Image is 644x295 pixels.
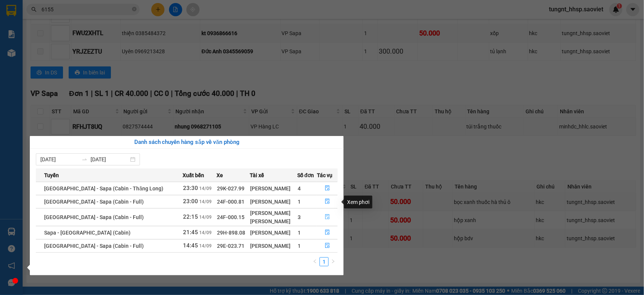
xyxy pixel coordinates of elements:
[325,214,330,220] span: file-done
[44,171,59,179] span: Tuyến
[217,230,245,236] span: 29H-898.08
[91,155,129,164] input: Đến ngày
[250,171,264,179] span: Tài xế
[200,230,212,235] span: 14/09
[329,257,338,266] button: right
[40,155,78,164] input: Từ ngày
[325,199,330,205] span: file-done
[317,240,337,252] button: file-done
[217,185,244,192] span: 29K-027.99
[251,209,297,217] div: [PERSON_NAME]
[217,199,244,205] span: 24F-000.81
[44,230,131,236] span: Sapa - [GEOGRAPHIC_DATA] (Cabin)
[217,171,223,179] span: Xe
[317,227,337,239] button: file-done
[317,196,337,208] button: file-done
[310,257,320,266] li: Previous Page
[251,198,297,206] div: [PERSON_NAME]
[200,215,212,220] span: 14/09
[298,185,301,192] span: 4
[200,186,212,191] span: 14/09
[251,242,297,250] div: [PERSON_NAME]
[81,156,88,162] span: swap-right
[298,199,301,205] span: 1
[317,171,332,179] span: Tác vụ
[200,199,212,204] span: 14/09
[217,243,244,249] span: 29E-023.71
[44,243,144,249] span: [GEOGRAPHIC_DATA] - Sapa (Cabin - Full)
[183,213,198,220] span: 22:15
[44,199,144,205] span: [GEOGRAPHIC_DATA] - Sapa (Cabin - Full)
[81,156,88,162] span: to
[313,259,317,264] span: left
[183,185,198,192] span: 23:30
[325,230,330,236] span: file-done
[298,214,301,220] span: 3
[44,214,144,220] span: [GEOGRAPHIC_DATA] - Sapa (Cabin - Full)
[298,230,301,236] span: 1
[320,258,328,266] a: 1
[317,211,337,223] button: file-done
[251,229,297,237] div: [PERSON_NAME]
[297,171,314,179] span: Số đơn
[331,259,335,264] span: right
[36,138,338,147] div: Danh sách chuyến hàng sắp về văn phòng
[251,217,297,225] div: [PERSON_NAME]
[183,242,198,249] span: 14:45
[200,243,212,249] span: 14/09
[317,182,337,195] button: file-done
[44,185,163,192] span: [GEOGRAPHIC_DATA] - Sapa (Cabin - Thăng Long)
[325,243,330,249] span: file-done
[217,214,244,220] span: 24F-000.15
[310,257,320,266] button: left
[183,229,198,236] span: 21:45
[329,257,338,266] li: Next Page
[298,243,301,249] span: 1
[183,198,198,205] span: 23:00
[325,185,330,192] span: file-done
[183,171,204,179] span: Xuất bến
[251,184,297,193] div: [PERSON_NAME]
